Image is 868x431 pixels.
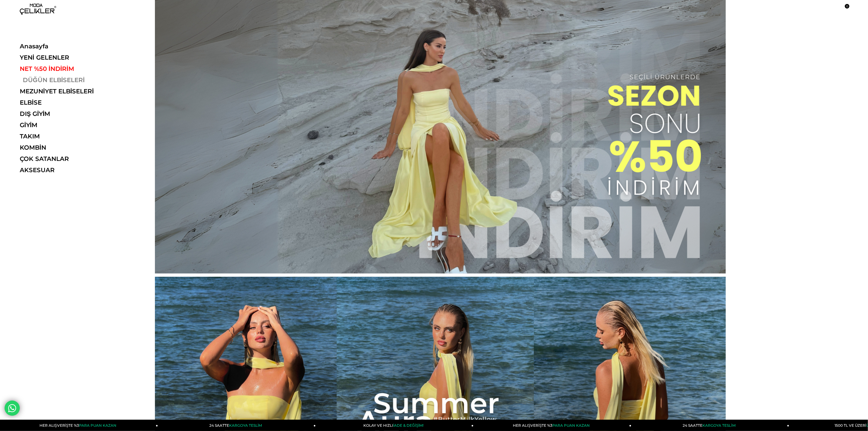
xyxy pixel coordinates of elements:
a: 24 SAATTEKARGOYA TESLİM [158,420,316,431]
a: HER ALIŞVERİŞTE %3PARA PUAN KAZAN [474,420,632,431]
a: ELBİSE [20,99,103,106]
span: 0 [845,4,849,9]
a: Anasayfa [20,43,103,50]
a: 0 [842,7,846,12]
img: logo [20,4,56,15]
span: PARA PUAN KAZAN [79,423,116,428]
a: ÇOK SATANLAR [20,155,103,162]
a: KOMBİN [20,144,103,151]
a: NET %50 İNDİRİM [20,65,103,72]
a: KOLAY VE HIZLIİADE & DEĞİŞİM! [316,420,474,431]
a: MEZUNİYET ELBİSELERİ [20,88,103,95]
a: DÜĞÜN ELBİSELERİ [20,76,103,84]
a: AKSESUAR [20,166,103,174]
a: DIŞ GİYİM [20,110,103,117]
a: GİYİM [20,121,103,129]
a: TAKIM [20,133,103,140]
span: KARGOYA TESLİM [703,423,736,428]
a: YENİ GELENLER [20,54,103,61]
span: İADE & DEĞİŞİM! [393,423,424,428]
a: 24 SAATTEKARGOYA TESLİM [631,420,789,431]
span: PARA PUAN KAZAN [553,423,590,428]
span: KARGOYA TESLİM [229,423,262,428]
